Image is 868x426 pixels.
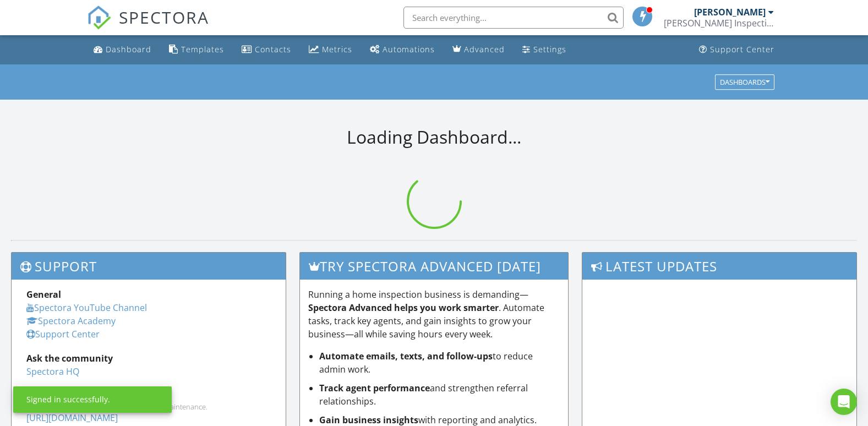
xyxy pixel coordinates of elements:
a: [URL][DOMAIN_NAME] [26,412,118,424]
a: Spectora HQ [26,365,79,378]
div: Settings [533,44,566,54]
a: Spectora Academy [26,315,116,327]
span: SPECTORA [119,6,209,29]
h3: Latest Updates [582,253,856,280]
a: Dashboard [89,40,156,60]
a: Contacts [237,40,296,60]
input: Search everything... [403,7,624,29]
a: Metrics [304,40,357,60]
div: Ask the community [26,352,271,365]
div: Dashboard [106,44,151,54]
div: Open Intercom Messenger [831,389,857,415]
div: Signed in successfully. [26,394,110,405]
a: Support Center [26,328,100,340]
div: Advanced [464,44,505,54]
div: Automations [383,44,435,54]
a: Templates [165,40,228,60]
button: Dashboards [715,74,774,90]
div: [PERSON_NAME] [694,7,766,18]
div: Templates [181,44,224,54]
div: Metrics [322,44,352,54]
li: and strengthen referral relationships. [319,381,559,408]
img: The Best Home Inspection Software - Spectora [87,6,111,30]
strong: Track agent performance [319,382,430,394]
strong: Spectora Advanced helps you work smarter [308,302,499,314]
div: Contacts [255,44,291,54]
a: Spectora YouTube Channel [26,302,147,314]
strong: Gain business insights [319,414,418,426]
strong: General [26,288,61,301]
a: Advanced [448,40,509,60]
h3: Support [12,253,286,280]
p: Running a home inspection business is demanding— . Automate tasks, track key agents, and gain ins... [308,288,559,341]
strong: Automate emails, texts, and follow-ups [319,350,493,362]
h3: Try spectora advanced [DATE] [300,253,567,280]
div: Alberson Inspection Service [664,18,774,29]
a: Automations (Basic) [365,40,439,60]
li: to reduce admin work. [319,349,559,376]
div: Support Center [710,44,774,54]
a: Settings [518,40,571,60]
a: Support Center [695,40,779,60]
a: SPECTORA [87,15,209,38]
div: Dashboards [720,78,769,86]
